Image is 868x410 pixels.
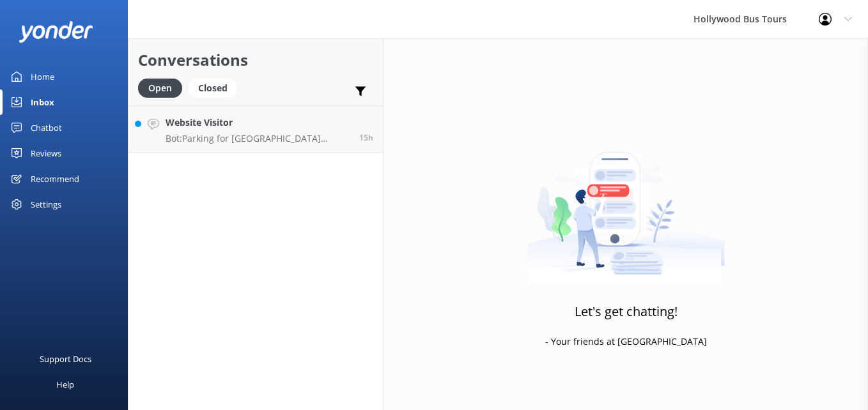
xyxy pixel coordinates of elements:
div: Home [31,64,54,89]
h4: Website Visitor [166,116,350,130]
div: Open [138,79,182,98]
div: Inbox [31,89,54,115]
img: artwork of a man stealing a conversation from at giant smartphone [527,125,725,285]
div: Support Docs [40,346,91,372]
div: Help [56,372,74,397]
p: Bot: Parking for [GEOGRAPHIC_DATA][PERSON_NAME] departures is available at [STREET_ADDRESS]. The ... [166,133,350,144]
a: Open [138,80,189,95]
div: Settings [31,192,61,217]
div: Chatbot [31,115,62,140]
img: yonder-white-logo.png [19,21,93,42]
div: Reviews [31,140,61,166]
a: Website VisitorBot:Parking for [GEOGRAPHIC_DATA][PERSON_NAME] departures is available at [STREET_... [128,105,383,153]
div: Recommend [31,166,79,192]
h3: Let's get chatting! [575,301,678,322]
span: 06:59pm 18-Aug-2025 (UTC -07:00) America/Tijuana [359,132,373,143]
h2: Conversations [138,48,373,72]
p: - Your friends at [GEOGRAPHIC_DATA] [545,335,707,349]
div: Closed [189,79,237,98]
a: Closed [189,80,244,95]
